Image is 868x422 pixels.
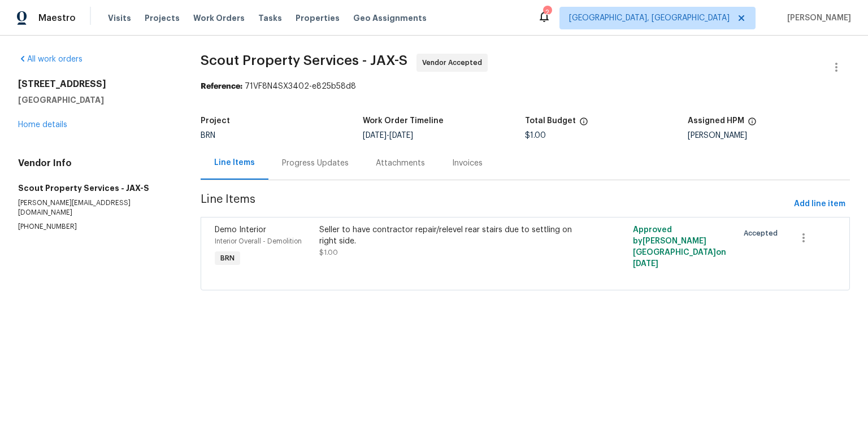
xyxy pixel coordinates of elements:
[201,81,850,92] div: 71VF8N4SX3402-e825b58d8
[633,260,658,268] span: [DATE]
[319,224,574,247] div: Seller to have contractor repair/relevel rear stairs due to settling on right side.
[201,194,789,215] span: Line Items
[18,121,67,129] a: Home details
[748,117,757,132] span: The hpm assigned to this work order.
[363,117,444,125] h5: Work Order Timeline
[18,182,173,194] h5: Scout Property Services - JAX-S
[201,117,230,125] h5: Project
[422,57,487,68] span: Vendor Accepted
[376,158,425,169] div: Attachments
[363,132,387,140] span: [DATE]
[38,12,76,24] span: Maestro
[18,198,173,217] p: [PERSON_NAME][EMAIL_ADDRESS][DOMAIN_NAME]
[282,158,349,169] div: Progress Updates
[18,79,173,90] h2: [STREET_ADDRESS]
[363,132,413,140] span: -
[296,12,340,24] span: Properties
[145,12,180,24] span: Projects
[18,94,173,106] h5: [GEOGRAPHIC_DATA]
[319,249,338,256] span: $1.00
[525,132,546,140] span: $1.00
[744,228,782,239] span: Accepted
[353,12,427,24] span: Geo Assignments
[201,132,215,140] span: BRN
[215,238,302,245] span: Interior Overall - Demolition
[201,54,407,67] span: Scout Property Services - JAX-S
[688,132,850,140] div: [PERSON_NAME]
[543,7,551,18] div: 2
[258,14,282,22] span: Tasks
[688,117,744,125] h5: Assigned HPM
[452,158,483,169] div: Invoices
[216,253,239,264] span: BRN
[201,82,242,90] b: Reference:
[193,12,245,24] span: Work Orders
[569,12,730,24] span: [GEOGRAPHIC_DATA], [GEOGRAPHIC_DATA]
[215,226,266,234] span: Demo Interior
[789,194,850,215] button: Add line item
[18,158,173,169] h4: Vendor Info
[794,197,845,211] span: Add line item
[108,12,131,24] span: Visits
[579,117,588,132] span: The total cost of line items that have been proposed by Opendoor. This sum includes line items th...
[18,55,83,63] a: All work orders
[525,117,576,125] h5: Total Budget
[633,226,726,268] span: Approved by [PERSON_NAME][GEOGRAPHIC_DATA] on
[18,222,173,232] p: [PHONE_NUMBER]
[389,132,413,140] span: [DATE]
[214,157,255,168] div: Line Items
[783,12,851,24] span: [PERSON_NAME]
